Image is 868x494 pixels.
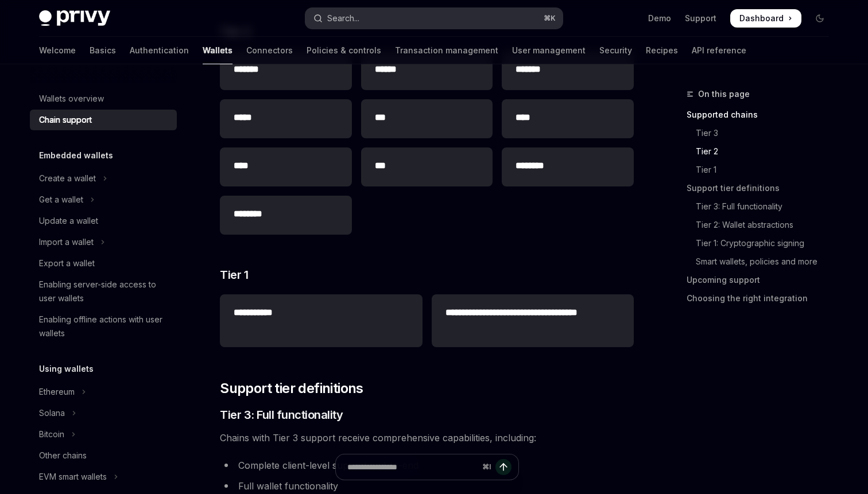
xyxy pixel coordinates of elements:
[220,267,248,283] span: Tier 1
[39,427,64,441] div: Bitcoin
[30,189,177,210] button: Toggle Get a wallet section
[39,313,170,340] div: Enabling offline actions with user wallets
[220,379,363,398] span: Support tier definitions
[39,10,110,26] img: dark logo
[646,37,678,64] a: Recipes
[39,385,75,399] div: Ethereum
[30,466,177,487] button: Toggle EVM smart wallets section
[687,234,838,252] a: Tier 1: Cryptographic signing
[90,37,116,64] a: Basics
[39,172,96,185] div: Create a wallet
[30,382,177,402] button: Toggle Ethereum section
[698,87,750,101] span: On this page
[687,271,838,289] a: Upcoming support
[39,149,113,162] h5: Embedded wallets
[687,197,838,216] a: Tier 3: Full functionality
[811,9,829,28] button: Toggle dark mode
[30,168,177,189] button: Toggle Create a wallet section
[495,459,511,475] button: Send message
[39,449,87,462] div: Other chains
[687,142,838,161] a: Tier 2
[39,92,104,106] div: Wallets overview
[30,403,177,423] button: Toggle Solana section
[30,445,177,466] a: Other chains
[648,13,671,24] a: Demo
[692,37,746,64] a: API reference
[130,37,189,64] a: Authentication
[395,37,498,64] a: Transaction management
[39,256,95,270] div: Export a wallet
[687,216,838,234] a: Tier 2: Wallet abstractions
[39,362,94,376] h5: Using wallets
[30,211,177,231] a: Update a wallet
[39,113,92,127] div: Chain support
[347,454,478,480] input: Ask a question...
[39,37,76,64] a: Welcome
[544,14,556,23] span: ⌘ K
[39,193,83,207] div: Get a wallet
[687,124,838,142] a: Tier 3
[687,289,838,308] a: Choosing the right integration
[599,37,632,64] a: Security
[30,253,177,274] a: Export a wallet
[39,278,170,305] div: Enabling server-side access to user wallets
[39,235,94,249] div: Import a wallet
[512,37,586,64] a: User management
[203,37,232,64] a: Wallets
[30,309,177,344] a: Enabling offline actions with user wallets
[220,430,634,446] span: Chains with Tier 3 support receive comprehensive capabilities, including:
[246,37,293,64] a: Connectors
[30,88,177,109] a: Wallets overview
[687,179,838,197] a: Support tier definitions
[687,106,838,124] a: Supported chains
[739,13,784,24] span: Dashboard
[685,13,716,24] a: Support
[30,232,177,252] button: Toggle Import a wallet section
[327,11,359,25] div: Search...
[687,161,838,179] a: Tier 1
[39,470,107,484] div: EVM smart wallets
[730,9,801,28] a: Dashboard
[307,37,381,64] a: Policies & controls
[687,252,838,271] a: Smart wallets, policies and more
[305,8,563,29] button: Open search
[30,110,177,130] a: Chain support
[220,407,343,423] span: Tier 3: Full functionality
[30,274,177,309] a: Enabling server-side access to user wallets
[39,214,98,228] div: Update a wallet
[39,406,65,420] div: Solana
[30,424,177,445] button: Toggle Bitcoin section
